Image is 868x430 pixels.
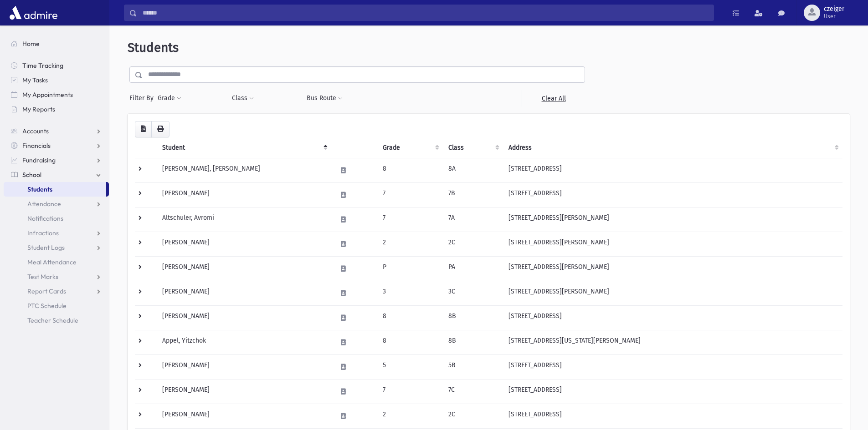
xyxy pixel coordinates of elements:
[443,354,503,379] td: 5B
[4,269,109,284] a: Test Marks
[377,305,443,330] td: 8
[377,379,443,404] td: 7
[443,256,503,281] td: PA
[443,330,503,354] td: 8B
[27,258,77,266] span: Meal Attendance
[4,255,109,269] a: Meal Attendance
[4,211,109,226] a: Notifications
[157,354,331,379] td: [PERSON_NAME]
[27,287,66,295] span: Report Cards
[377,158,443,182] td: 8
[27,214,63,223] span: Notifications
[27,302,67,310] span: PTC Schedule
[4,284,109,298] a: Report Cards
[503,232,842,256] td: [STREET_ADDRESS][PERSON_NAME]
[522,90,585,106] a: Clear All
[503,207,842,232] td: [STREET_ADDRESS][PERSON_NAME]
[4,138,109,153] a: Financials
[4,313,109,328] a: Teacher Schedule
[4,153,109,167] a: Fundraising
[377,207,443,232] td: 7
[27,200,61,208] span: Attendance
[231,90,254,106] button: Class
[377,404,443,428] td: 2
[443,281,503,305] td: 3C
[4,73,109,87] a: My Tasks
[503,137,842,158] th: Address: activate to sort column ascending
[4,36,109,51] a: Home
[22,156,56,164] span: Fundraising
[503,404,842,428] td: [STREET_ADDRESS]
[27,273,58,281] span: Test Marks
[4,102,109,116] a: My Reports
[824,5,844,13] span: czeiger
[151,121,169,137] button: Print
[157,232,331,256] td: [PERSON_NAME]
[503,158,842,182] td: [STREET_ADDRESS]
[135,121,152,137] button: CSV
[503,379,842,404] td: [STREET_ADDRESS]
[4,182,106,197] a: Students
[157,305,331,330] td: [PERSON_NAME]
[4,197,109,211] a: Attendance
[157,404,331,428] td: [PERSON_NAME]
[377,354,443,379] td: 5
[22,61,63,70] span: Time Tracking
[157,379,331,404] td: [PERSON_NAME]
[129,93,157,103] span: Filter By
[157,90,182,106] button: Grade
[27,243,65,252] span: Student Logs
[22,91,73,99] span: My Appointments
[22,105,55,113] span: My Reports
[157,158,331,182] td: [PERSON_NAME], [PERSON_NAME]
[157,207,331,232] td: Altschuler, Avromi
[4,167,109,182] a: School
[443,158,503,182] td: 8A
[4,58,109,73] a: Time Tracking
[157,281,331,305] td: [PERSON_NAME]
[377,182,443,207] td: 7
[22,40,40,48] span: Home
[503,281,842,305] td: [STREET_ADDRESS][PERSON_NAME]
[306,90,343,106] button: Bus Route
[443,137,503,158] th: Class: activate to sort column ascending
[27,185,52,193] span: Students
[377,232,443,256] td: 2
[22,171,41,179] span: School
[27,316,78,324] span: Teacher Schedule
[4,226,109,240] a: Infractions
[377,256,443,281] td: P
[377,330,443,354] td: 8
[443,305,503,330] td: 8B
[443,182,503,207] td: 7B
[443,207,503,232] td: 7A
[503,182,842,207] td: [STREET_ADDRESS]
[443,379,503,404] td: 7C
[4,87,109,102] a: My Appointments
[4,240,109,255] a: Student Logs
[4,124,109,138] a: Accounts
[27,229,59,237] span: Infractions
[7,4,60,22] img: AdmirePro
[157,182,331,207] td: [PERSON_NAME]
[157,137,331,158] th: Student: activate to sort column descending
[137,5,714,21] input: Search
[22,127,49,135] span: Accounts
[503,330,842,354] td: [STREET_ADDRESS][US_STATE][PERSON_NAME]
[443,232,503,256] td: 2C
[503,354,842,379] td: [STREET_ADDRESS]
[503,256,842,281] td: [STREET_ADDRESS][PERSON_NAME]
[377,137,443,158] th: Grade: activate to sort column ascending
[22,142,51,150] span: Financials
[22,76,48,84] span: My Tasks
[128,40,179,55] span: Students
[824,13,844,20] span: User
[4,298,109,313] a: PTC Schedule
[443,404,503,428] td: 2C
[503,305,842,330] td: [STREET_ADDRESS]
[157,330,331,354] td: Appel, Yitzchok
[377,281,443,305] td: 3
[157,256,331,281] td: [PERSON_NAME]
